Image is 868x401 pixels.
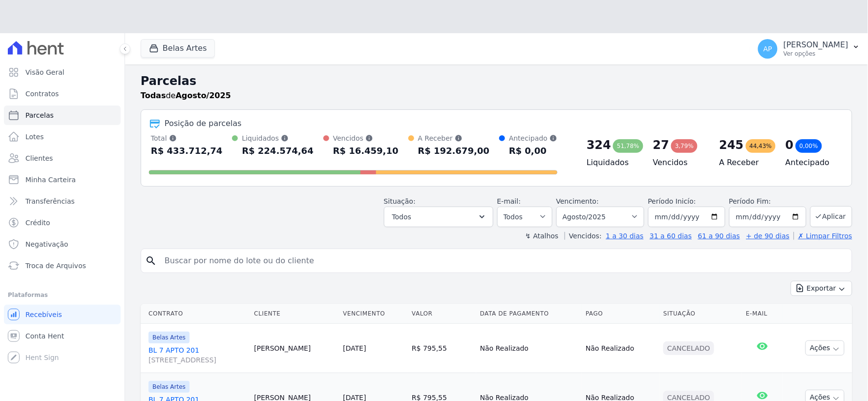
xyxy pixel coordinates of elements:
div: R$ 0,00 [509,143,557,159]
i: search [145,255,157,267]
div: 324 [587,137,611,153]
div: 245 [720,137,744,153]
button: Belas Artes [141,39,215,58]
label: Período Inicío: [648,197,696,205]
th: Data de Pagamento [476,304,582,324]
input: Buscar por nome do lote ou do cliente [159,251,848,271]
span: Conta Hent [25,331,64,341]
span: Troca de Arquivos [25,261,86,271]
label: E-mail: [497,197,521,205]
h4: Liquidados [587,157,637,169]
div: Total [151,133,223,143]
label: Vencidos: [565,232,602,240]
span: Belas Artes [148,381,190,393]
a: ✗ Limpar Filtros [794,232,852,240]
a: Clientes [4,148,121,168]
a: [DATE] [343,344,366,352]
span: Parcelas [25,110,54,120]
h4: A Receber [720,157,770,169]
div: Plataformas [8,289,117,301]
button: Todos [384,207,493,227]
th: Contrato [141,304,250,324]
div: Liquidados [242,133,314,143]
button: Aplicar [810,206,852,227]
span: Recebíveis [25,310,62,319]
label: Período Fim: [729,196,806,207]
span: AP [763,45,772,52]
span: Negativação [25,239,68,249]
td: Não Realizado [476,323,582,373]
div: 44,43% [746,139,776,153]
h4: Antecipado [785,157,836,169]
a: Troca de Arquivos [4,256,121,275]
div: R$ 224.574,64 [242,143,314,159]
strong: Todas [141,91,166,100]
a: Visão Geral [4,63,121,82]
span: Crédito [25,218,50,228]
span: Lotes [25,132,44,142]
td: [PERSON_NAME] [250,323,339,373]
label: ↯ Atalhos [525,232,558,240]
iframe: Intercom live chat [10,368,33,391]
a: Parcelas [4,106,121,125]
div: Cancelado [663,341,714,355]
p: de [141,90,231,102]
a: 1 a 30 dias [606,232,644,240]
h4: Vencidos [653,157,704,169]
div: 3,79% [671,139,698,153]
p: [PERSON_NAME] [783,40,848,50]
div: R$ 433.712,74 [151,143,223,159]
span: Minha Carteira [25,175,76,185]
a: 31 a 60 dias [650,232,692,240]
label: Situação: [384,197,416,205]
th: Vencimento [339,304,408,324]
a: Lotes [4,127,121,147]
div: 0,00% [796,139,822,153]
span: Visão Geral [25,67,64,77]
button: Ações [805,340,845,356]
a: Conta Hent [4,326,121,346]
th: Cliente [250,304,339,324]
div: 27 [653,137,669,153]
td: Não Realizado [582,323,659,373]
a: Recebíveis [4,305,121,324]
span: Transferências [25,196,75,206]
label: Vencimento: [556,197,599,205]
th: Situação [659,304,742,324]
div: Vencidos [333,133,399,143]
a: Contratos [4,84,121,104]
span: Todos [392,211,411,223]
a: Transferências [4,191,121,211]
div: 0 [785,137,794,153]
div: A Receber [418,133,490,143]
span: [STREET_ADDRESS] [148,355,246,365]
p: Ver opções [783,50,848,58]
div: R$ 192.679,00 [418,143,490,159]
th: Pago [582,304,659,324]
a: 61 a 90 dias [698,232,740,240]
span: Belas Artes [148,332,190,343]
div: R$ 16.459,10 [333,143,399,159]
div: Antecipado [509,133,557,143]
a: Minha Carteira [4,170,121,190]
th: Valor [408,304,476,324]
a: + de 90 dias [746,232,790,240]
td: R$ 795,55 [408,323,476,373]
button: AP [PERSON_NAME] Ver opções [750,35,868,63]
div: Posição de parcelas [165,118,242,129]
span: Contratos [25,89,59,99]
span: Clientes [25,153,53,163]
a: BL 7 APTO 201[STREET_ADDRESS] [148,345,246,365]
th: E-mail [742,304,783,324]
strong: Agosto/2025 [176,91,231,100]
a: Crédito [4,213,121,232]
a: Negativação [4,234,121,254]
h2: Parcelas [141,72,852,90]
button: Exportar [791,281,852,296]
div: 51,78% [613,139,643,153]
